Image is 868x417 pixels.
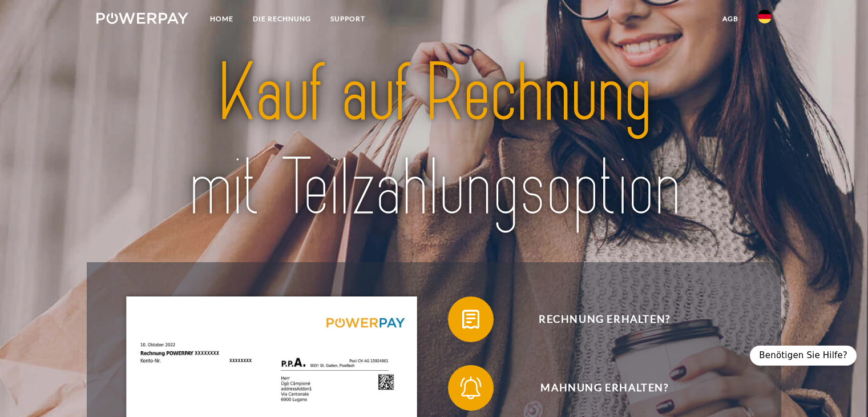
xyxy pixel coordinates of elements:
img: qb_bell.svg [457,374,485,402]
div: Benötigen Sie Hilfe? [750,346,857,366]
span: Mahnung erhalten? [465,365,744,411]
a: DIE RECHNUNG [243,9,321,29]
img: title-powerpay_de.svg [130,42,738,240]
span: Rechnung erhalten? [465,296,744,342]
button: Rechnung erhalten? [448,296,745,342]
button: Mahnung erhalten? [448,365,745,411]
img: qb_bill.svg [457,305,485,334]
a: SUPPORT [321,9,375,29]
img: de [758,10,772,23]
img: logo-powerpay-white.svg [96,13,188,24]
a: agb [713,9,748,29]
a: Home [200,9,243,29]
